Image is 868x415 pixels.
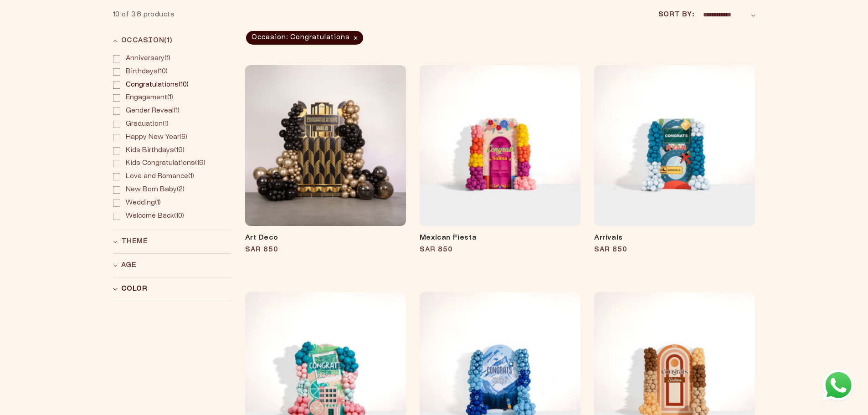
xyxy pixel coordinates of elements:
[126,187,177,193] span: New Born Baby
[126,186,185,194] span: (2)
[126,174,188,179] span: Love and Romance
[126,147,185,155] span: (19)
[121,36,173,46] span: Occasion
[113,230,231,253] summary: Theme (0 selected)
[126,82,189,89] span: (10)
[126,160,205,168] span: (19)
[121,237,148,246] span: Theme
[126,56,164,61] span: Anniversary
[126,68,168,76] span: (10)
[126,108,180,115] span: (1)
[126,95,167,101] span: Engagement
[245,234,406,243] a: Art Deco
[594,234,755,243] a: Arrivals
[126,148,174,154] span: Kids Birthdays
[126,160,195,166] span: Kids Congratulations
[164,38,172,44] span: (1)
[126,200,155,206] span: Wedding
[126,134,187,142] span: (6)
[126,213,184,220] span: (10)
[113,12,175,18] span: 10 of 38 products
[658,10,694,20] label: Sort by:
[126,121,169,128] span: (1)
[126,108,174,114] span: Gender Reveal
[126,82,179,88] span: Congratulations
[126,173,194,181] span: (1)
[126,121,163,127] span: Graduation
[113,254,231,277] summary: Age (0 selected)
[420,234,580,243] a: Mexican Fiesta
[126,69,158,75] span: Birthdays
[126,213,174,219] span: Welcome Back
[121,284,148,294] span: Color
[113,29,231,52] summary: Occasion (1 selected)
[113,277,231,301] summary: Color (0 selected)
[126,134,180,140] span: Happy New Year
[126,94,173,102] span: (1)
[245,31,364,45] a: Occasion: Congratulations
[126,55,170,63] span: (1)
[126,200,161,207] span: (1)
[246,31,363,45] span: Occasion: Congratulations
[121,261,137,270] span: Age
